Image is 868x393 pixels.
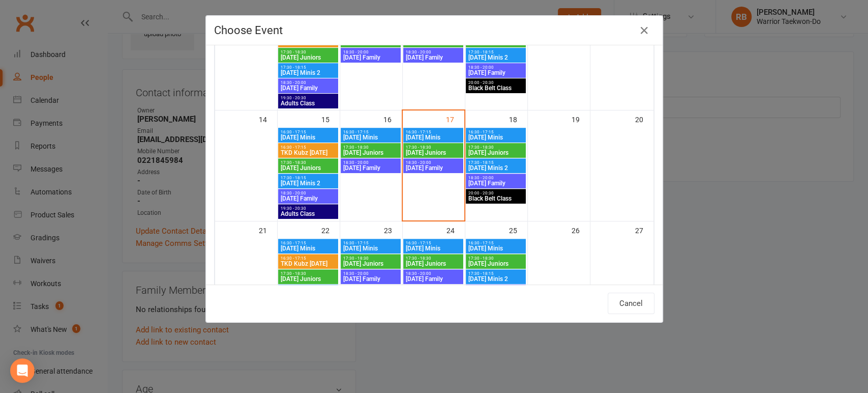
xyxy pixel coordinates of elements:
[280,241,336,245] span: 16:30 - 17:15
[280,206,336,211] span: 19:30 - 20:30
[280,195,336,202] span: [DATE] Family
[468,54,524,61] span: [DATE] Minis 2
[468,160,524,165] span: 17:30 - 18:15
[280,191,336,195] span: 18:30 - 20:00
[509,221,527,238] div: 25
[468,145,524,150] span: 17:30 - 18:30
[280,145,336,150] span: 16:30 - 17:15
[343,130,399,134] span: 16:30 - 17:15
[280,50,336,54] span: 17:30 - 18:30
[405,271,461,276] span: 18:30 - 20:00
[259,221,277,238] div: 21
[343,241,399,245] span: 16:30 - 17:15
[405,134,461,141] span: [DATE] Minis
[343,160,399,165] span: 18:30 - 20:00
[468,134,524,141] span: [DATE] Minis
[343,271,399,276] span: 18:30 - 20:00
[405,256,461,261] span: 17:30 - 18:30
[343,256,399,261] span: 17:30 - 18:30
[280,134,336,141] span: [DATE] Minis
[280,271,336,276] span: 17:30 - 18:30
[509,110,527,127] div: 18
[468,176,524,180] span: 18:30 - 20:00
[280,256,336,261] span: 16:30 - 17:15
[468,65,524,70] span: 18:30 - 20:00
[572,221,590,238] div: 26
[468,241,524,245] span: 16:30 - 17:15
[280,54,336,61] span: [DATE] Juniors
[214,24,654,37] h4: Choose Event
[343,39,399,45] span: [DATE] Juniors
[468,165,524,171] span: [DATE] Minis 2
[405,241,461,245] span: 16:30 - 17:15
[280,211,336,217] span: Adults Class
[468,195,524,202] span: Black Belt Class
[405,150,461,156] span: [DATE] Juniors
[280,80,336,85] span: 18:30 - 20:00
[280,261,336,267] span: TKD Kubz [DATE]
[468,276,524,282] span: [DATE] Minis 2
[572,110,590,127] div: 19
[280,276,336,282] span: [DATE] Juniors
[405,54,461,61] span: [DATE] Family
[468,39,524,45] span: [DATE] Juniors
[405,276,461,282] span: [DATE] Family
[608,293,654,314] button: Cancel
[384,221,402,238] div: 23
[468,130,524,134] span: 16:30 - 17:15
[280,85,336,91] span: [DATE] Family
[468,256,524,261] span: 17:30 - 18:30
[405,130,461,134] span: 16:30 - 17:15
[636,22,652,39] button: Close
[343,261,399,267] span: [DATE] Juniors
[635,110,653,127] div: 20
[343,145,399,150] span: 17:30 - 18:30
[446,110,464,127] div: 17
[280,39,336,45] span: TKD Kubz [DATE]
[343,50,399,54] span: 18:30 - 20:00
[280,176,336,180] span: 17:30 - 18:15
[280,96,336,100] span: 19:30 - 20:30
[343,276,399,282] span: [DATE] Family
[343,150,399,156] span: [DATE] Juniors
[280,160,336,165] span: 17:30 - 18:30
[405,245,461,251] span: [DATE] Minis
[446,221,465,238] div: 24
[383,110,402,127] div: 16
[468,245,524,251] span: [DATE] Minis
[280,245,336,251] span: [DATE] Minis
[10,358,35,383] div: Open Intercom Messenger
[468,180,524,186] span: [DATE] Family
[635,221,653,238] div: 27
[405,39,461,45] span: [DATE] Juniors
[280,65,336,70] span: 17:30 - 18:15
[343,54,399,61] span: [DATE] Family
[405,165,461,171] span: [DATE] Family
[468,261,524,267] span: [DATE] Juniors
[321,221,340,238] div: 22
[321,110,340,127] div: 15
[468,50,524,54] span: 17:30 - 18:15
[405,50,461,54] span: 18:30 - 20:00
[405,145,461,150] span: 17:30 - 18:30
[468,191,524,195] span: 20:00 - 20:30
[343,134,399,141] span: [DATE] Minis
[280,150,336,156] span: TKD Kubz [DATE]
[468,150,524,156] span: [DATE] Juniors
[405,261,461,267] span: [DATE] Juniors
[468,85,524,91] span: Black Belt Class
[468,80,524,85] span: 20:00 - 20:30
[343,245,399,251] span: [DATE] Minis
[280,100,336,106] span: Adults Class
[468,70,524,76] span: [DATE] Family
[259,110,277,127] div: 14
[280,130,336,134] span: 16:30 - 17:15
[468,271,524,276] span: 17:30 - 18:15
[280,165,336,171] span: [DATE] Juniors
[280,70,336,76] span: [DATE] Minis 2
[405,160,461,165] span: 18:30 - 20:00
[343,165,399,171] span: [DATE] Family
[280,180,336,186] span: [DATE] Minis 2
